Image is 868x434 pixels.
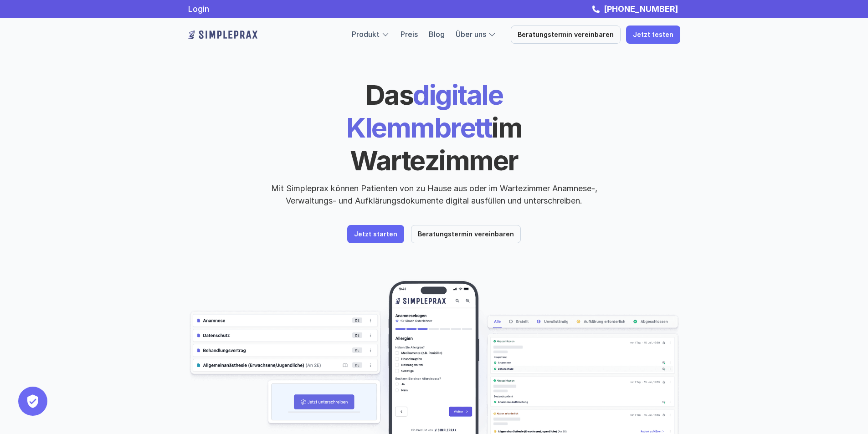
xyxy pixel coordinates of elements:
[365,78,413,111] span: Das
[626,26,680,44] a: Jetzt testen
[418,230,514,238] p: Beratungstermin vereinbaren
[352,30,380,39] a: Produkt
[511,26,621,44] a: Beratungstermin vereinbaren
[604,4,678,14] strong: [PHONE_NUMBER]
[350,111,527,177] span: im Wartezimmer
[263,182,605,207] p: Mit Simpleprax können Patienten von zu Hause aus oder im Wartezimmer Anamnese-, Verwaltungs- und ...
[429,30,445,39] a: Blog
[456,30,486,39] a: Über uns
[411,225,521,243] a: Beratungstermin vereinbaren
[518,31,614,39] p: Beratungstermin vereinbaren
[188,4,209,14] a: Login
[633,31,673,39] p: Jetzt testen
[354,230,397,238] p: Jetzt starten
[347,225,404,243] a: Jetzt starten
[601,4,680,14] a: [PHONE_NUMBER]
[401,30,418,39] a: Preis
[277,78,591,177] h1: digitale Klemmbrett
